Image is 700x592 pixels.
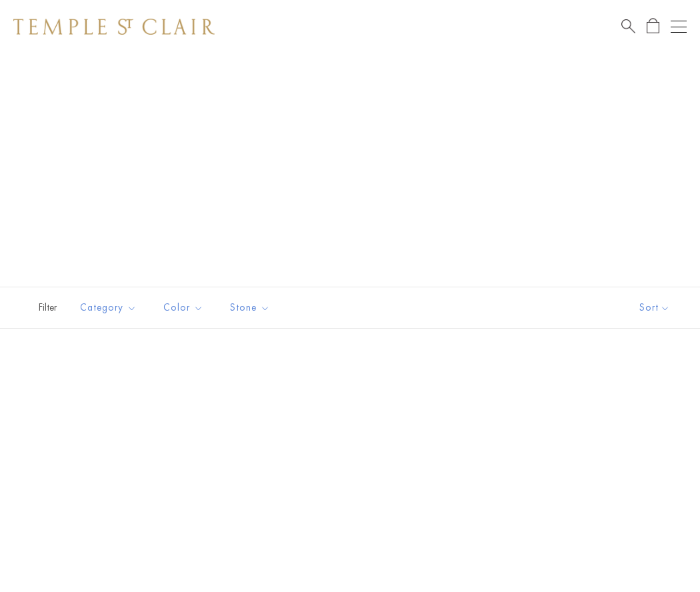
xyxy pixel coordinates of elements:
[621,18,635,35] a: Search
[153,293,213,323] button: Color
[70,293,147,323] button: Category
[157,299,213,316] span: Color
[13,19,215,35] img: Temple St. Clair
[647,18,659,35] a: Open Shopping Bag
[73,299,147,316] span: Category
[223,299,280,316] span: Stone
[671,19,687,35] button: Open navigation
[220,293,280,323] button: Stone
[609,287,700,328] button: Show sort by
